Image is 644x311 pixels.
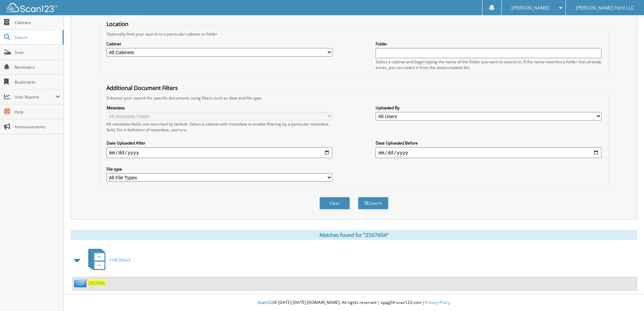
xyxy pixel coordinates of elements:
[576,6,634,10] span: [PERSON_NAME] Ford LLC
[610,279,644,311] iframe: Chat Widget
[358,197,388,209] button: Search
[106,140,332,146] label: Date Uploaded After
[103,95,605,101] div: Enhance your search for specific documents using filters such as date and file type.
[15,79,60,85] span: Bookmarks
[376,105,601,111] label: Uploaded By
[15,109,60,115] span: Help
[511,6,549,10] span: [PERSON_NAME]
[7,3,57,12] img: scan123-logo-white.svg
[15,124,60,130] span: Announcements
[106,166,332,172] label: File type
[15,20,60,25] span: Cabinets
[319,197,350,209] button: Clear
[64,294,644,311] div: © [DATE]-[DATE] [DOMAIN_NAME]. All rights reserved | appg04-scan123-com |
[258,299,274,305] span: Scan123
[88,280,105,286] a: 250760A
[110,257,131,263] span: CAR DEALS
[376,140,601,146] label: Date Uploaded Before
[376,41,601,47] label: Folder
[74,279,88,287] img: folder2.png
[106,41,332,47] label: Cabinet
[15,64,60,70] span: Reminders
[103,20,132,28] legend: Location
[177,127,186,133] a: here
[71,230,637,240] div: Matches found for "250760A"
[103,31,605,37] div: Optionally limit your search to a particular cabinet or folder
[15,35,59,40] span: Search
[106,147,332,158] input: start
[376,59,601,70] div: Select a cabinet and begin typing the name of the folder you want to search in. If the name match...
[425,299,450,305] a: Privacy Policy
[15,94,55,100] span: User Reports
[84,247,131,273] a: CAR DEALS
[106,105,332,111] label: Metadata
[376,147,601,158] input: end
[15,49,60,55] span: Scan
[103,84,181,92] legend: Additional Document Filters
[106,121,332,133] div: All metadata fields are searched by default. Select a cabinet with metadata to enable filtering b...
